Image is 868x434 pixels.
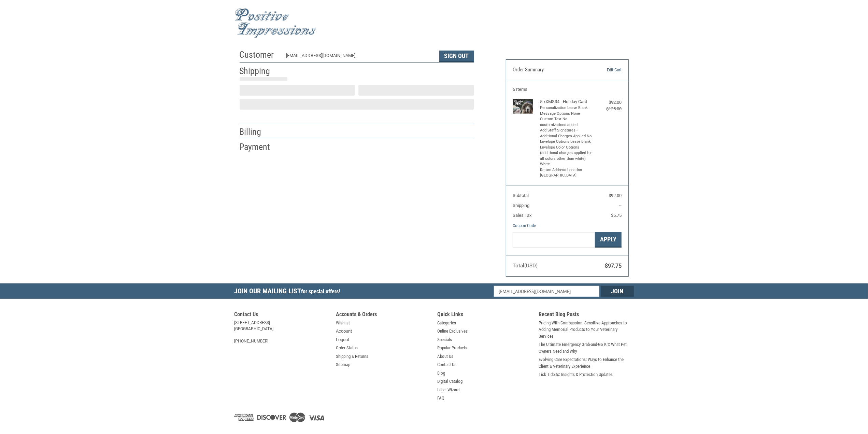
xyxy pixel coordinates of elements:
h2: Payment [240,141,280,153]
h5: Contact Us [234,311,329,320]
a: Edit Cart [587,67,622,73]
button: Sign Out [439,51,474,62]
span: $92.00 [609,193,622,198]
span: Sales Tax [513,213,531,218]
li: Add Staff Signatures - Additional Charges Applied No [540,128,593,139]
span: Total (USD) [513,263,538,269]
div: $125.00 [594,106,622,112]
a: The Ultimate Emergency Grab-and-Go Kit: What Pet Owners Need and Why [539,341,634,354]
h5: Quick Links [437,311,532,320]
a: About Us [437,353,453,360]
a: Shipping & Returns [336,353,368,360]
div: $92.00 [594,99,622,106]
a: Contact Us [437,361,456,368]
h2: Customer [240,49,280,60]
a: Pricing With Compassion: Sensitive Approaches to Adding Memorial Products to Your Veterinary Serv... [539,320,634,340]
span: -- [619,203,622,208]
span: Subtotal [513,193,529,198]
h5: Join Our Mailing List [234,283,344,301]
span: $5.75 [611,213,622,218]
input: Join [601,286,634,297]
a: Account [336,328,352,335]
li: Return Address Location [GEOGRAPHIC_DATA] [540,167,593,179]
a: Order Status [336,345,358,351]
h2: Billing [240,126,280,138]
h2: Shipping [240,66,280,77]
div: [EMAIL_ADDRESS][DOMAIN_NAME] [286,52,432,62]
a: Evolving Care Expectations: Ways to Enhance the Client & Veterinary Experience [539,356,634,369]
h4: 5 x XMS34 - Holiday Card [540,99,593,104]
li: Message Options None [540,111,593,117]
a: Popular Products [437,345,467,351]
a: Sitemap [336,361,350,368]
li: Personalization Leave Blank [540,105,593,111]
a: Wishlist [336,320,350,326]
h5: Recent Blog Posts [539,311,634,320]
address: [STREET_ADDRESS] [GEOGRAPHIC_DATA] [PHONE_NUMBER] [234,320,329,344]
input: Gift Certificate or Coupon Code [513,232,595,248]
span: $97.75 [605,263,622,269]
h5: Accounts & Orders [336,311,431,320]
a: Online Exclusives [437,328,468,335]
li: Custom Text No customizations added [540,116,593,128]
span: Shipping [513,203,529,208]
a: Categories [437,320,456,326]
a: Label Wizard [437,387,459,393]
li: Envelope Options Leave Blank [540,139,593,145]
a: Coupon Code [513,223,536,228]
li: Envelope Color Options (additional charges applied for all colors other than white) White [540,145,593,167]
h3: 5 Items [513,87,622,92]
button: Apply [595,232,622,248]
span: for special offers! [301,288,340,295]
img: Positive Impressions [234,8,316,38]
h3: Order Summary [513,67,587,73]
input: Email [494,286,599,297]
a: Logout [336,336,349,343]
a: Digital Catalog [437,378,463,385]
a: Tick Tidbits: Insights & Protection Updates [539,371,613,378]
a: Blog [437,370,445,377]
a: FAQ [437,395,444,402]
a: Specials [437,336,452,343]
